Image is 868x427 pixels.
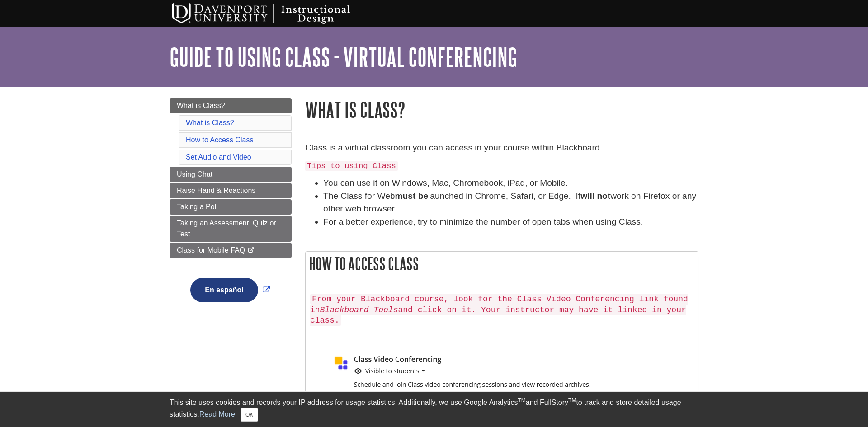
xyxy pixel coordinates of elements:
li: The Class for Web launched in Chrome, Safari, or Edge. It work on Firefox or any other web browser. [323,190,698,216]
span: Class for Mobile FAQ [177,246,245,254]
button: En español [190,278,258,302]
code: From your Blackboard course, look for the Class Video Conferencing link found in and click on it.... [310,294,688,326]
div: Guide Page Menu [170,98,292,318]
a: Read More [199,410,235,418]
button: Close [241,408,258,422]
a: What is Class? [186,119,234,127]
div: This site uses cookies and records your IP address for usage statistics. Additionally, we use Goo... [170,397,698,422]
img: Davenport University Instructional Design [165,2,382,25]
a: How to Access Class [186,136,253,144]
a: Guide to Using Class - Virtual Conferencing [170,43,517,71]
code: Tips to using Class [305,161,398,171]
a: Raise Hand & Reactions [170,183,292,198]
em: Blackboard Tools [320,305,398,314]
h1: What is Class? [305,98,698,121]
sup: TM [568,397,576,404]
strong: must be [395,191,429,201]
span: Using Chat [177,170,212,178]
sup: TM [518,397,525,404]
a: Taking a Poll [170,199,292,215]
li: You can use it on Windows, Mac, Chromebook, iPad, or Mobile. [323,177,698,190]
span: What is Class? [177,102,225,109]
a: Set Audio and Video [186,153,251,161]
strong: will not [580,191,610,201]
a: What is Class? [170,98,292,113]
span: Raise Hand & Reactions [177,187,255,194]
a: Taking an Assessment, Quiz or Test [170,216,292,242]
a: Class for Mobile FAQ [170,243,292,258]
a: Using Chat [170,167,292,182]
i: This link opens in a new window [247,248,255,253]
span: Taking a Poll [177,203,218,211]
span: Taking an Assessment, Quiz or Test [177,219,276,238]
a: Link opens in new window [188,286,272,294]
img: class [310,347,647,398]
p: Class is a virtual classroom you can access in your course within Blackboard. [305,141,698,155]
li: For a better experience, try to minimize the number of open tabs when using Class. [323,216,698,229]
h2: How to Access Class [306,252,698,276]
